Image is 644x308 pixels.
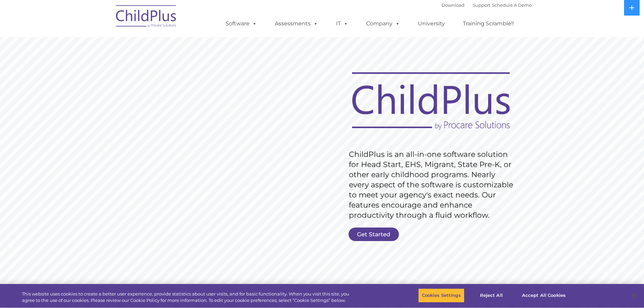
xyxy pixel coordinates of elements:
[418,288,464,303] button: Cookies Settings
[473,2,491,8] a: Support
[411,17,452,30] a: University
[329,17,355,30] a: IT
[456,17,521,30] a: Training Scramble!!
[518,288,569,303] button: Accept All Cookies
[470,288,512,303] button: Reject All
[113,0,180,34] img: ChildPlus by Procare Solutions
[442,2,464,8] a: Download
[626,288,641,303] button: Close
[349,228,399,241] a: Get Started
[268,17,325,30] a: Assessments
[349,149,517,220] rs-layer: ChildPlus is an all-in-one software solution for Head Start, EHS, Migrant, State Pre-K, or other ...
[492,2,532,8] a: Schedule A Demo
[22,291,354,304] div: This website uses cookies to create a better user experience, provide statistics about user visit...
[219,17,264,30] a: Software
[442,2,532,8] font: |
[359,17,407,30] a: Company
